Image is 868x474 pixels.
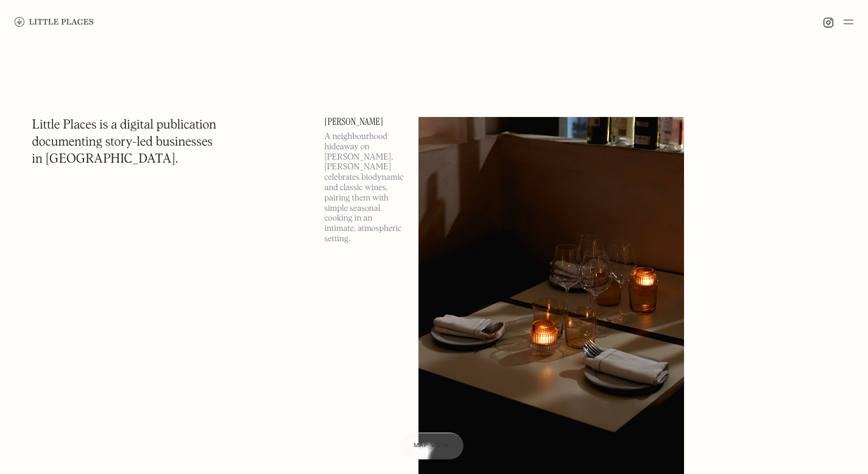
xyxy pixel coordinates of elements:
[399,433,464,459] a: Map view
[32,117,217,168] h1: Little Places is a digital publication documenting story-led businesses in [GEOGRAPHIC_DATA].
[325,132,404,244] p: A neighbourhood hideaway on [PERSON_NAME], [PERSON_NAME] celebrates biodynamic and classic wines,...
[325,117,404,127] a: [PERSON_NAME]
[414,442,449,449] span: Map view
